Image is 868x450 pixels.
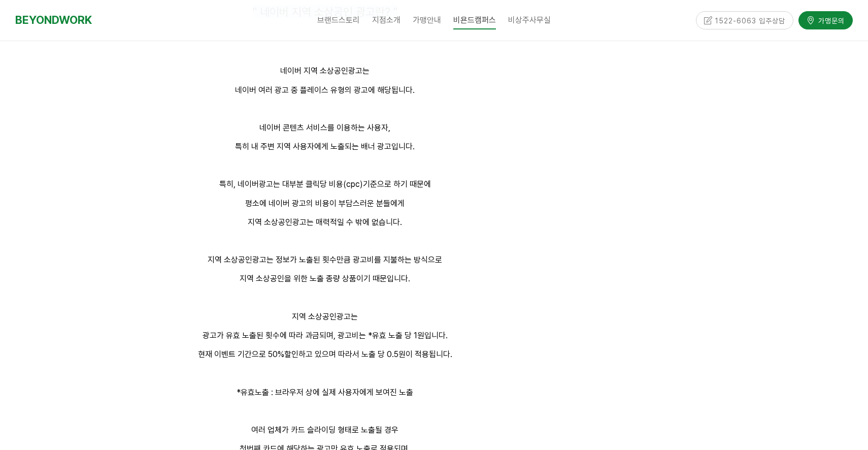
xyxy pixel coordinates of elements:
p: 네이버 지역 소상공인광고는 [117,64,533,78]
span: 지점소개 [372,15,400,25]
span: 브랜드스토리 [317,15,360,25]
p: 지역 소상공인을 위한 노출 종량 상품이기 때문입니다. [117,272,533,285]
a: 가맹안내 [407,8,447,33]
p: 특히, 네이버광고는 대부분 클릭당 비용(cpc)기준으로 하기 때문에 [117,177,533,191]
p: 지역 소상공인광고는 정보가 노출된 횟수만큼 광고비를 지불하는 방식으로 [117,253,533,267]
span: 가맹문의 [815,15,845,25]
p: 현재 이벤트 기간으로 50%할인하고 있으며 따라서 노출 당 0.5원이 적용됩니다. [117,347,533,361]
p: 여러 업체가 카드 슬라이딩 형태로 노출될 경우 [117,423,533,437]
span: 비상주사무실 [508,15,551,25]
p: 지역 소상공인광고는 [117,310,533,324]
a: 지점소개 [366,8,407,33]
p: *유효노출 : 브라우저 상에 실제 사용자에게 보여진 노출 [117,385,533,399]
a: 비상주사무실 [502,8,557,33]
a: 브랜드스토리 [311,8,366,33]
span: 비욘드캠퍼스 [453,12,496,29]
a: BEYONDWORK [15,11,92,29]
p: 광고가 유효 노출된 횟수에 따라 과금되며, 광고비는 *유효 노출 당 1원입니다. [117,329,533,342]
p: 평소에 네이버 광고의 비용이 부담스러운 분들에게 [117,197,533,210]
p: 네이버 콘텐츠 서비스를 이용하는 사용자, [117,121,533,135]
a: 가맹문의 [798,11,853,29]
span: 가맹안내 [413,15,441,25]
p: 네이버 여러 광고 중 플레이스 유형의 광고에 해당됩니다. [117,83,533,97]
a: 비욘드캠퍼스 [447,8,502,33]
p: 특히 내 주변 지역 사용자에게 노출되는 배너 광고입니다. [117,140,533,153]
p: 지역 소상공인광고는 매력적일 수 밖에 없습니다. [117,215,533,229]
